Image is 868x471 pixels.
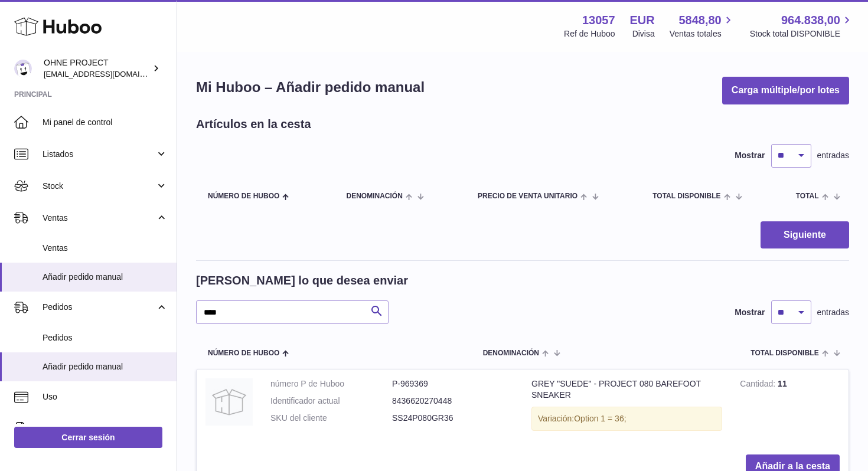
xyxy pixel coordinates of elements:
span: Añadir pedido manual [43,361,168,372]
span: [EMAIL_ADDRESS][DOMAIN_NAME] [44,69,174,78]
span: Facturación y pagos [43,423,155,434]
a: Cerrar sesión [14,427,162,448]
span: Ventas [43,243,168,254]
dd: SS24P080GR36 [392,413,514,424]
label: Mostrar [735,307,765,318]
span: entradas [817,307,849,318]
span: 964.838,00 [781,12,840,28]
span: Pedidos [43,302,155,313]
td: 11 [731,369,849,446]
span: Número de Huboo [208,192,279,200]
dt: número P de Huboo [270,378,392,390]
span: Listados [43,149,155,160]
span: entradas [817,150,849,161]
button: Carga múltiple/por lotes [722,77,849,104]
dt: SKU del cliente [270,413,392,424]
label: Mostrar [735,150,765,161]
strong: Cantidad [740,379,778,391]
span: Añadir pedido manual [43,272,168,283]
span: Total DISPONIBLE [750,349,818,357]
h1: Mi Huboo – Añadir pedido manual [196,78,425,97]
span: Ventas totales [670,28,735,40]
a: 5848,80 Ventas totales [670,12,735,40]
dd: 8436620270448 [392,395,514,407]
span: Pedidos [43,332,168,344]
span: Denominación [483,349,539,357]
strong: 13057 [582,12,615,28]
div: OHNE PROJECT [44,57,150,80]
span: Número de Huboo [208,349,279,357]
img: GREY "SUEDE" - PROJECT 080 BAREFOOT SNEAKER [205,378,253,426]
span: Ventas [43,212,155,224]
span: Precio de venta unitario [478,192,577,200]
span: Total DISPONIBLE [652,192,720,200]
span: Uso [43,391,168,403]
strong: EUR [630,12,655,28]
a: 964.838,00 Stock total DISPONIBLE [750,12,854,40]
dt: Identificador actual [270,395,392,407]
img: support@ohneproject.com [14,60,32,77]
td: GREY "SUEDE" - PROJECT 080 BAREFOOT SNEAKER [523,369,731,446]
div: Ref de Huboo [564,28,615,40]
span: Mi panel de control [43,117,168,128]
button: Siguiente [761,221,849,249]
span: 5848,80 [678,12,721,28]
div: Variación: [531,407,722,431]
span: Total [796,192,819,200]
span: Stock total DISPONIBLE [750,28,854,40]
h2: Artículos en la cesta [196,116,311,132]
span: Option 1 = 36; [574,414,626,423]
div: Divisa [632,28,655,40]
dd: P-969369 [392,378,514,390]
h2: [PERSON_NAME] lo que desea enviar [196,273,408,289]
span: Stock [43,181,155,192]
span: Denominación [346,192,402,200]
